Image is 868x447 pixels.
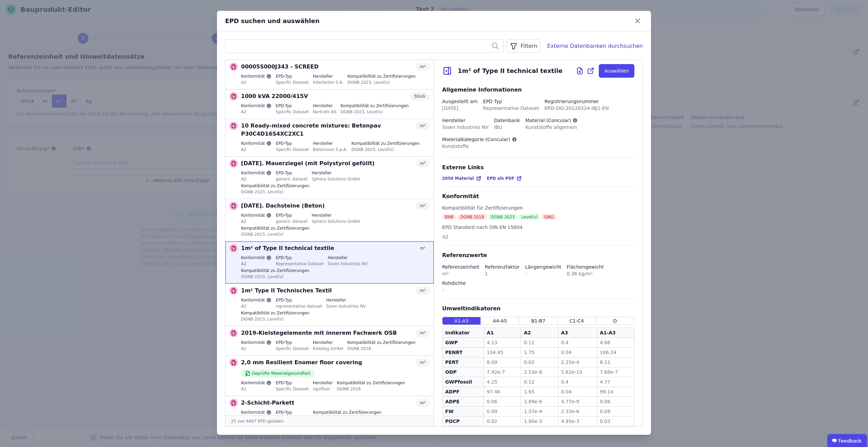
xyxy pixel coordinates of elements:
[524,349,555,356] div: 1.75
[561,378,594,385] div: 0.4
[483,105,539,112] div: Representative Dataset
[312,176,360,182] div: Sphera Solutions GmbH
[524,369,555,375] div: 2.53e-8
[519,214,540,220] div: Level(s)
[276,260,323,267] div: Representative Dataset
[445,388,481,395] div: ADPF
[326,303,366,309] div: Sioen Industries NV
[276,415,309,421] div: average dataset
[313,345,343,351] div: Kielsteg GmbH
[445,369,481,375] div: ODP
[524,398,555,405] div: 1.89e-6
[541,214,556,220] div: QNG
[241,316,309,322] div: DGNB 2023, Level(s)
[410,92,430,100] div: Stück
[545,98,609,105] div: Registrierungsnummer
[276,176,308,182] div: generic dataset
[351,141,419,146] label: Kompatibilität zu Zertifizierungen
[445,359,481,366] div: PERT
[241,202,325,210] p: [DATE]. Dachsteine (Beton)
[276,109,309,115] div: Specific Dataset
[524,408,555,415] div: 1.37e-4
[487,359,518,366] div: 8.09
[241,255,272,260] label: Konformität
[276,103,309,109] label: EPD-Typ
[416,63,430,71] div: m³
[241,268,309,273] label: Kompatibilität zu Zertifizierungen
[276,386,309,392] div: Specific Dataset
[445,349,481,356] div: PENRT
[340,103,409,109] label: Kompatibilität zu Zertifizierungen
[313,146,348,152] div: Betonrossi S.p.A.
[487,408,518,415] div: 0.09
[524,339,555,346] div: 0.12
[241,74,272,79] label: Konformität
[241,141,272,146] label: Konformität
[487,349,518,356] div: 104.45
[485,270,520,277] div: 1
[241,92,308,100] p: 1000 kVA 22000/415V
[442,280,466,287] div: Rohdichte
[416,159,430,168] div: m³
[276,213,308,218] label: EPD-Typ
[561,418,594,425] div: 4.95e-3
[241,170,272,176] label: Konformität
[312,213,360,218] label: Hersteller
[600,378,631,385] div: 4.77
[241,369,315,377] div: Geprüfte Materialgesundheit
[442,287,466,293] div: -
[442,270,479,277] div: m²
[494,124,520,131] div: IBU
[241,273,309,279] div: DGNB 2023, Level(s)
[351,146,419,152] div: DGNB 2023, Level(s)
[348,79,416,85] div: DGNB 2023, Level(s)
[312,218,360,224] div: Sphera Solutions GmbH
[313,415,381,421] div: DGNB 2023, Level(s)
[547,42,643,50] div: Externe Datenbanken durchsuchen
[600,398,631,405] div: 0.06
[487,388,518,395] div: 97.46
[561,349,594,356] div: 0.04
[276,146,309,152] div: Specific Dataset
[313,380,333,386] label: Hersteller
[225,415,434,426] div: 25 von 6467 EPD geladen
[507,39,540,53] div: Filtern
[313,141,348,146] label: Hersteller
[613,317,617,324] span: D
[445,329,470,336] div: Indikator
[276,255,323,260] label: EPD-Typ
[487,369,518,375] div: 7.42e-7
[340,109,409,115] div: DGNB 2023, Level(s)
[313,79,343,85] div: Interbeton S.A.
[241,386,272,392] div: A1
[276,303,322,309] div: representative dataset
[561,369,594,375] div: 5.62e-10
[600,329,616,336] div: A1-A3
[442,192,634,200] div: Konformität
[276,141,309,146] label: EPD-Typ
[442,176,474,181] span: 2050 Material
[445,418,481,425] div: POCP
[241,63,318,71] p: 00005S000J343 - SCREED
[442,117,489,124] div: Hersteller
[328,260,368,267] div: Sioen Industries NV
[276,297,322,303] label: EPD-Typ
[524,359,555,366] div: 0.02
[241,329,397,337] p: 2019-Kielstegelemente mit innerem Fachwerk OSB
[525,264,561,270] div: Längengewicht
[241,189,309,195] div: DGNB 2023, Level(s)
[241,287,332,295] p: 1m² Type II Technisches Textil
[276,380,309,386] label: EPD-Typ
[487,339,518,346] div: 4.13
[442,105,478,112] div: [DATE]
[442,214,456,220] div: BNB
[526,117,578,124] div: Material (Concular)
[241,260,272,267] div: A2
[276,345,309,351] div: Specific Dataset
[241,231,309,237] div: DGNB 2023, Level(s)
[241,345,272,351] div: A1
[561,408,594,415] div: 2.33e-6
[442,224,522,233] div: EPD Standard nach DIN EN 15804
[525,270,561,277] div: -
[483,98,539,105] div: EPD Typ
